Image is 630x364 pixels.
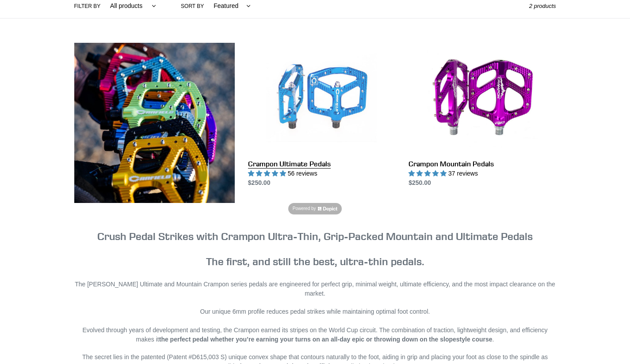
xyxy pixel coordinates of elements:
img: Content block image [74,43,235,203]
strong: the perfect pedal whether you’re earning your turns on an all-day epic or throwing down on the sl... [159,336,493,343]
span: Powered by [293,205,316,212]
span: 2 products [529,3,556,9]
label: Sort by [181,2,204,10]
p: The [PERSON_NAME] Ultimate and Mountain Crampon series pedals are engineered for perfect grip, mi... [74,280,556,298]
strong: Crush Pedal Strikes with Crampon Ultra-Thin, Grip-Packed Mountain and Ultimate Pedals [97,229,533,243]
p: Our unique 6mm profile reduces pedal strikes while maintaining optimal foot control. Evolved thro... [74,307,556,344]
a: Powered by [288,203,342,214]
label: Filter by [74,2,101,10]
h3: The first, and still the best, ultra-thin pedals. [74,230,556,268]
